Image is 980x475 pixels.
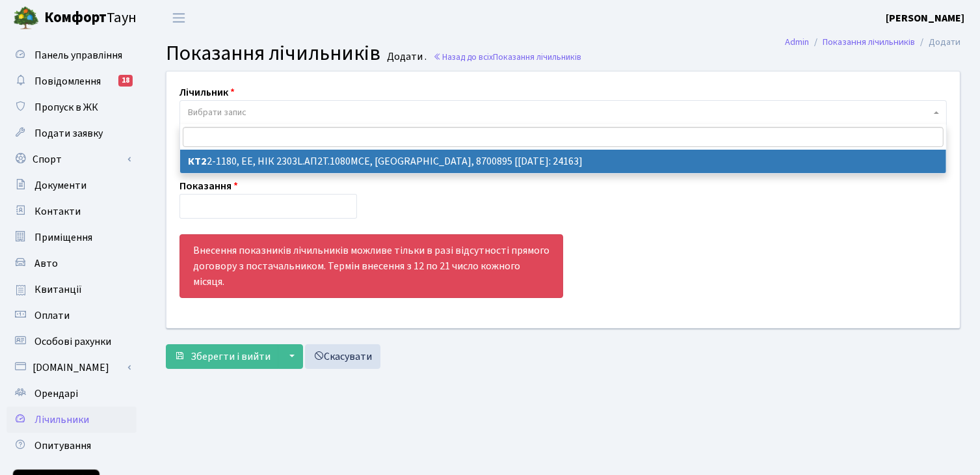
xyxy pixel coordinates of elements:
a: Панель управління [7,42,137,68]
a: Орендарі [7,381,137,407]
span: Особові рахунки [34,334,111,349]
span: Таун [44,7,137,29]
span: Повідомлення [34,74,101,88]
label: Лічильник [179,85,235,100]
small: Додати . [384,51,427,63]
a: Приміщення [7,224,137,251]
button: Переключити навігацію [163,7,195,29]
b: КТ2 [188,154,207,169]
a: Скасувати [305,344,380,369]
label: Показання [179,178,238,194]
a: Опитування [7,433,137,459]
span: Зберегти і вийти [191,349,271,364]
span: Документи [34,178,86,193]
a: Авто [7,251,137,277]
span: Контакти [34,204,81,219]
span: Показання лічильників [166,38,380,68]
a: Пропуск в ЖК [7,94,137,120]
b: Комфорт [44,7,107,28]
li: 2-1180, ЕЕ, НІК 2303L.АП2Т.1080МСЕ, [GEOGRAPHIC_DATA], 8700895 [[DATE]: 24163] [180,150,947,173]
div: Внесення показників лічильників можливе тільки в разі відсутності прямого договору з постачальник... [179,234,563,298]
li: Додати [915,35,960,49]
a: [DOMAIN_NAME] [7,355,137,381]
img: logo.png [13,5,39,31]
a: Документи [7,172,137,198]
span: Орендарі [34,387,78,401]
span: Лічильники [34,413,89,427]
span: Квитанції [34,282,82,297]
div: 18 [118,75,133,87]
span: Пропуск в ЖК [34,100,98,115]
span: Опитування [34,439,91,453]
span: Подати заявку [34,126,103,141]
a: Квитанції [7,277,137,303]
a: Admin [785,35,809,49]
a: Лічильники [7,407,137,433]
b: [PERSON_NAME] [886,11,964,25]
span: Оплати [34,308,70,323]
span: Вибрати запис [188,106,246,119]
nav: breadcrumb [765,29,980,56]
a: Показання лічильників [823,35,915,49]
span: Показання лічильників [493,51,581,63]
a: Спорт [7,146,137,172]
button: Зберегти і вийти [166,344,279,369]
span: Авто [34,256,58,271]
a: Оплати [7,303,137,329]
a: [PERSON_NAME] [886,10,964,26]
a: Назад до всіхПоказання лічильників [433,51,581,63]
span: Панель управління [34,48,122,62]
a: Подати заявку [7,120,137,146]
a: Контакти [7,198,137,224]
a: Повідомлення18 [7,68,137,94]
a: Особові рахунки [7,329,137,355]
span: Приміщення [34,230,92,245]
